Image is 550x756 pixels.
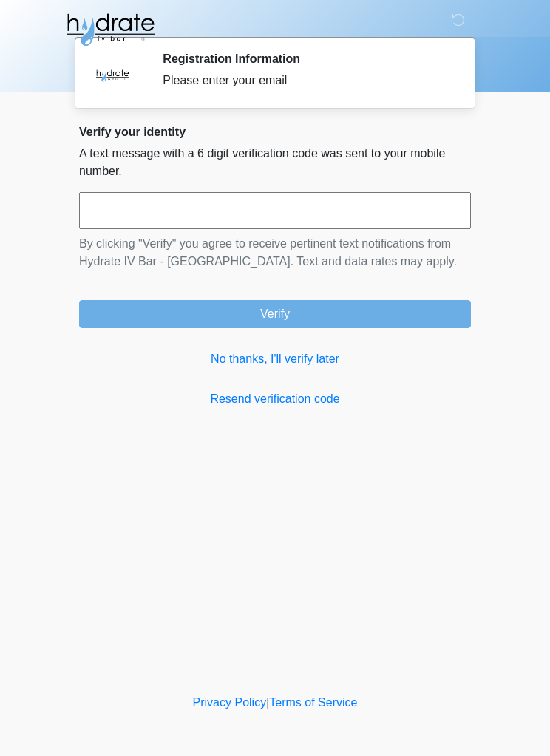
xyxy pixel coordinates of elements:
[90,52,135,96] img: Agent Avatar
[163,72,449,89] div: Please enter your email
[64,11,156,48] img: Hydrate IV Bar - Glendale Logo
[193,696,267,709] a: Privacy Policy
[269,696,357,709] a: Terms of Service
[79,390,471,408] a: Resend verification code
[79,300,471,328] button: Verify
[79,235,471,270] p: By clicking "Verify" you agree to receive pertinent text notifications from Hydrate IV Bar - [GEO...
[79,145,471,180] p: A text message with a 6 digit verification code was sent to your mobile number.
[79,125,471,139] h2: Verify your identity
[79,350,471,368] a: No thanks, I'll verify later
[266,696,269,709] a: |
